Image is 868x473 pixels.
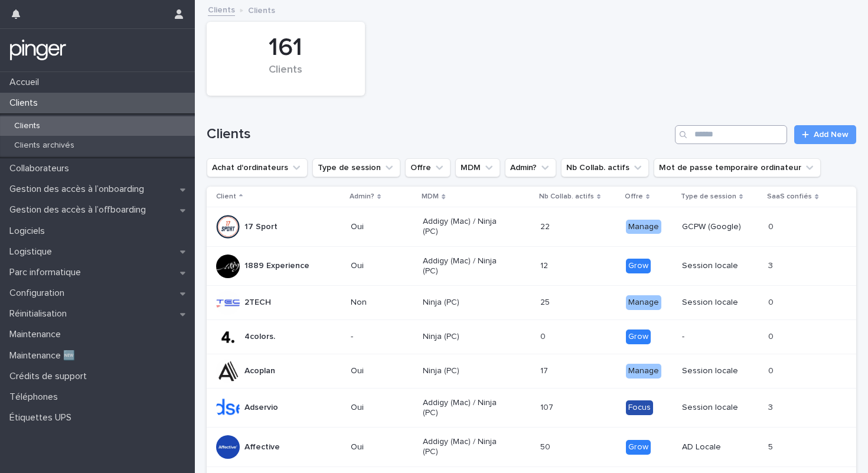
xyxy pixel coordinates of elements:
p: Collaborateurs [5,163,79,174]
p: Addigy (Mac) / Ninja (PC) [423,256,507,276]
div: Grow [626,259,651,273]
tr: 2TECHNonNinja (PC)2525 ManageSession locale00 [207,286,856,320]
p: Clients [5,121,50,131]
p: Acoplan [244,366,275,376]
tr: 17 SportOuiAddigy (Mac) / Ninja (PC)2222 ManageGCPW (Google)00 [207,207,856,247]
p: 17 [540,364,550,376]
button: Mot de passe temporaire ordinateur [654,158,821,177]
div: Manage [626,220,661,234]
p: Maintenance [5,329,70,340]
p: SaaS confiés [767,190,812,203]
button: Achat d'ordinateurs [207,158,308,177]
p: - [351,332,413,342]
p: Étiquettes UPS [5,412,81,423]
p: 1889 Experience [244,261,309,271]
p: 17 Sport [244,222,278,232]
p: Clients archivés [5,141,84,151]
p: 3 [768,400,775,413]
div: 161 [227,33,345,63]
p: Adservio [244,403,278,413]
p: 107 [540,400,556,413]
p: Addigy (Mac) / Ninja (PC) [423,398,507,418]
p: 50 [540,440,553,452]
div: Grow [626,330,651,344]
p: Maintenance 🆕 [5,350,84,361]
p: Ninja (PC) [423,298,507,308]
p: GCPW (Google) [682,222,759,232]
p: Offre [625,190,643,203]
a: Clients [208,2,235,16]
button: Admin? [505,158,556,177]
p: Oui [351,222,413,232]
p: Clients [5,97,47,109]
p: Clients [248,3,275,16]
p: Type de session [681,190,736,203]
p: Admin? [350,190,374,203]
button: MDM [455,158,500,177]
button: Nb Collab. actifs [561,158,649,177]
p: Addigy (Mac) / Ninja (PC) [423,437,507,457]
p: Accueil [5,77,48,88]
div: Clients [227,64,345,89]
p: Addigy (Mac) / Ninja (PC) [423,217,507,237]
img: mTgBEunGTSyRkCgitkcU [9,38,67,62]
tr: AdservioOuiAddigy (Mac) / Ninja (PC)107107 FocusSession locale33 [207,388,856,428]
div: Focus [626,400,653,415]
tr: 1889 ExperienceOuiAddigy (Mac) / Ninja (PC)1212 GrowSession locale33 [207,246,856,286]
div: Manage [626,295,661,310]
p: 25 [540,295,552,308]
p: 0 [540,330,548,342]
p: Client [216,190,236,203]
p: 0 [768,330,776,342]
button: Type de session [312,158,400,177]
p: 4colors. [244,332,275,342]
p: 0 [768,364,776,376]
p: 0 [768,295,776,308]
p: Session locale [682,298,759,308]
tr: AcoplanOuiNinja (PC)1717 ManageSession locale00 [207,354,856,388]
p: Nb Collab. actifs [539,190,594,203]
p: Crédits de support [5,371,96,382]
p: Oui [351,261,413,271]
p: MDM [422,190,439,203]
p: Gestion des accès à l’offboarding [5,204,155,216]
p: Session locale [682,403,759,413]
button: Offre [405,158,451,177]
p: 5 [768,440,775,452]
p: 3 [768,259,775,271]
input: Search [675,125,787,144]
p: AD Locale [682,442,759,452]
p: 0 [768,220,776,232]
a: Add New [794,125,856,144]
span: Add New [814,131,849,139]
p: Session locale [682,366,759,376]
p: Ninja (PC) [423,366,507,376]
p: Affective [244,442,280,452]
p: Téléphones [5,392,67,403]
p: Configuration [5,288,74,299]
p: Session locale [682,261,759,271]
p: Oui [351,442,413,452]
div: Manage [626,364,661,379]
p: Oui [351,366,413,376]
p: Oui [351,403,413,413]
p: Non [351,298,413,308]
p: Logistique [5,246,61,257]
tr: AffectiveOuiAddigy (Mac) / Ninja (PC)5050 GrowAD Locale55 [207,428,856,467]
p: Parc informatique [5,267,90,278]
p: Ninja (PC) [423,332,507,342]
div: Grow [626,440,651,455]
p: 12 [540,259,550,271]
p: Logiciels [5,226,54,237]
p: Réinitialisation [5,308,76,319]
p: Gestion des accès à l’onboarding [5,184,154,195]
p: 2TECH [244,298,271,308]
h1: Clients [207,126,670,143]
p: - [682,332,759,342]
p: 22 [540,220,552,232]
tr: 4colors.-Ninja (PC)00 Grow-00 [207,320,856,354]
